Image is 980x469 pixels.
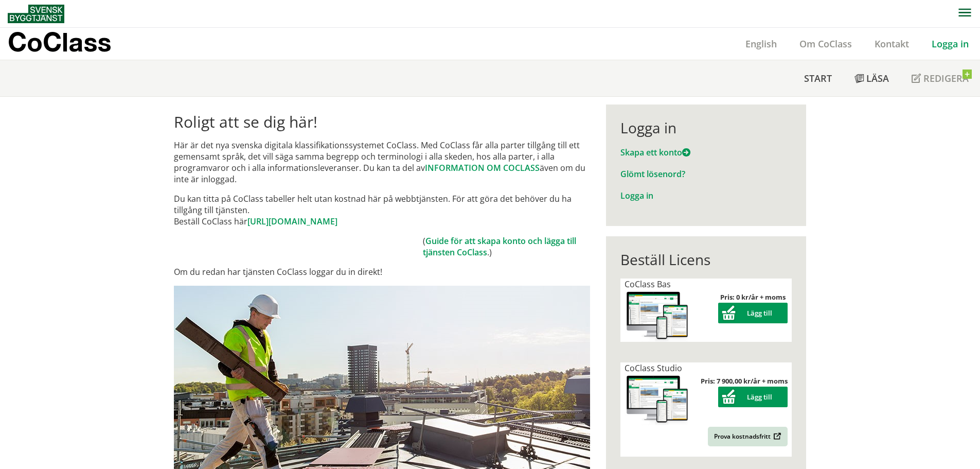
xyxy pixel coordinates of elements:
[8,36,111,48] p: CoClass
[718,387,788,407] button: Lägg till
[620,251,792,268] div: Beställ Licens
[620,168,685,180] a: Glömt lösenord?
[701,376,788,386] strong: Pris: 7 900,00 kr/år + moms
[625,279,671,290] span: CoClass Bas
[718,303,788,323] button: Lägg till
[843,60,900,96] a: Läsa
[8,28,133,60] a: CoClass
[423,235,576,258] a: Guide för att skapa konto och lägga till tjänsten CoClass
[625,374,690,426] img: coclass-license.jpg
[720,292,786,302] strong: Pris: 0 kr/år + moms
[247,216,337,227] a: [URL][DOMAIN_NAME]
[863,38,920,50] a: Kontakt
[620,119,792,136] div: Logga in
[174,266,590,277] p: Om du redan har tjänsten CoClass loggar du in direkt!
[788,38,863,50] a: Om CoClass
[625,362,682,374] span: CoClass Studio
[804,72,832,84] span: Start
[425,162,540,173] a: INFORMATION OM COCLASS
[708,427,788,446] a: Prova kostnadsfritt
[620,190,653,201] a: Logga in
[772,432,781,440] img: Outbound.png
[423,235,590,258] td: ( .)
[734,38,788,50] a: English
[174,113,590,131] h1: Roligt att se dig här!
[866,72,889,84] span: Läsa
[174,140,590,185] p: Här är det nya svenska digitala klassifikationssystemet CoClass. Med CoClass får alla parter till...
[793,60,843,96] a: Start
[920,38,980,50] a: Logga in
[8,5,64,23] img: Svensk Byggtjänst
[174,193,590,227] p: Du kan titta på CoClass tabeller helt utan kostnad här på webbtjänsten. För att göra det behöver ...
[620,147,690,158] a: Skapa ett konto
[718,308,788,318] a: Lägg till
[718,392,788,402] a: Lägg till
[625,290,690,342] img: coclass-license.jpg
